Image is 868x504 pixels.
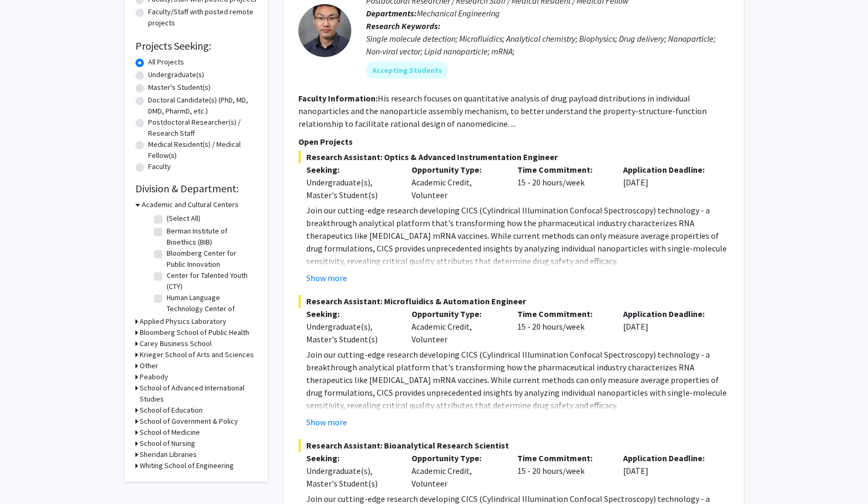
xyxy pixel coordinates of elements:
fg-read-more: His research focuses on quantitative analysis of drug payload distributions in individual nanopar... [298,93,707,129]
p: Open Projects [298,135,729,148]
p: Application Deadline: [623,163,713,176]
h3: Peabody [140,371,168,382]
h3: School of Government & Policy [140,416,238,427]
div: Undergraduate(s), Master's Student(s) [306,176,396,201]
div: Academic Credit, Volunteer [404,163,509,201]
p: Time Commitment: [517,307,607,320]
p: Opportunity Type: [412,307,501,320]
label: Doctoral Candidate(s) (PhD, MD, DMD, PharmD, etc.) [148,95,257,117]
div: Single molecule detection; Microfluidics; Analytical chemistry; Biophysics; Drug delivery; Nanopa... [366,32,729,58]
b: Departments: [366,8,417,18]
span: Research Assistant: Bioanalytical Research Scientist [298,439,729,452]
h3: Bloomberg School of Public Health [140,327,249,338]
div: [DATE] [615,163,721,201]
h3: Krieger School of Arts and Sciences [140,349,254,360]
label: (Select All) [167,213,200,224]
h3: Other [140,360,158,371]
b: Faculty Information: [298,93,378,104]
label: Center for Talented Youth (CTY) [167,270,254,292]
div: Academic Credit, Volunteer [404,452,509,490]
p: Seeking: [306,307,396,320]
p: Application Deadline: [623,452,713,464]
p: Seeking: [306,163,396,176]
div: Academic Credit, Volunteer [404,307,509,346]
mat-chip: Accepting Students [366,62,449,79]
h3: Carey Business School [140,338,212,349]
div: 15 - 20 hours/week [509,307,615,346]
div: [DATE] [615,452,721,490]
p: Time Commitment: [517,452,607,464]
label: Faculty/Staff with posted remote projects [148,6,257,29]
h3: School of Medicine [140,427,200,438]
h3: Academic and Cultural Centers [142,199,239,210]
p: Opportunity Type: [412,452,501,464]
h3: School of Nursing [140,438,195,449]
p: Join our cutting-edge research developing CICS (Cylindrical Illumination Confocal Spectroscopy) t... [306,348,729,412]
span: Research Assistant: Microfluidics & Automation Engineer [298,295,729,307]
label: Undergraduate(s) [148,69,204,80]
label: Berman Institute of Bioethics (BIB) [167,226,254,248]
label: Medical Resident(s) / Medical Fellow(s) [148,139,257,161]
h3: School of Advanced International Studies [140,382,257,405]
button: Show more [306,272,347,284]
h3: School of Education [140,405,203,416]
h3: Whiting School of Engineering [140,460,234,471]
label: Faculty [148,161,171,172]
b: Research Keywords: [366,21,441,31]
h3: Sheridan Libraries [140,449,197,460]
h2: Division & Department: [135,182,257,195]
p: Time Commitment: [517,163,607,176]
div: [DATE] [615,307,721,346]
label: All Projects [148,57,184,68]
h2: Projects Seeking: [135,40,257,52]
p: Seeking: [306,452,396,464]
label: Master's Student(s) [148,82,211,93]
p: Application Deadline: [623,307,713,320]
div: Undergraduate(s), Master's Student(s) [306,320,396,346]
label: Human Language Technology Center of Excellence (HLTCOE) [167,292,254,325]
div: 15 - 20 hours/week [509,163,615,201]
iframe: Chat [823,456,860,496]
label: Postdoctoral Researcher(s) / Research Staff [148,117,257,139]
p: Opportunity Type: [412,163,501,176]
span: Mechanical Engineering [417,8,500,18]
div: Undergraduate(s), Master's Student(s) [306,464,396,490]
label: Bloomberg Center for Public Innovation [167,248,254,270]
p: Join our cutting-edge research developing CICS (Cylindrical Illumination Confocal Spectroscopy) t... [306,204,729,267]
div: 15 - 20 hours/week [509,452,615,490]
button: Show more [306,416,347,428]
span: Research Assistant: Optics & Advanced Instrumentation Engineer [298,151,729,163]
h3: Applied Physics Laboratory [140,316,226,327]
